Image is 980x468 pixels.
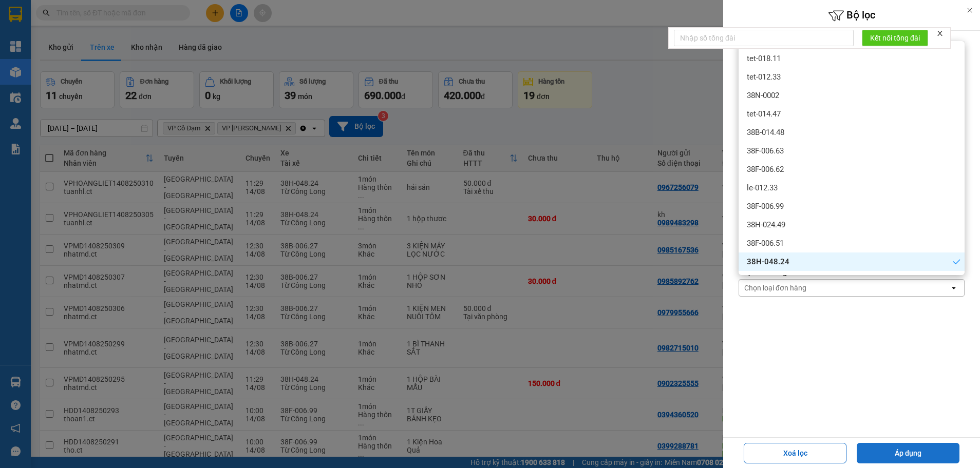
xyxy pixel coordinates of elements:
[747,127,784,138] span: 38B-014.48
[747,146,784,156] span: 38F-006.63
[857,443,959,463] button: Áp dụng
[747,90,779,101] span: 38N-0002
[723,8,980,24] h6: Bộ lọc
[744,283,806,293] div: Chọn loại đơn hàng
[747,53,781,64] span: tet-018.11
[747,257,789,267] span: 38H-048.24
[747,72,781,82] span: tet-012.33
[747,238,784,248] span: 38F-006.51
[747,183,778,193] span: le-012.33
[747,201,784,211] span: 38F-006.99
[747,164,784,174] span: 38F-006.62
[862,30,928,46] button: Kết nối tổng đài
[747,109,781,119] span: tet-014.47
[747,220,785,230] span: 38H-024.49
[744,443,846,463] button: Xoá lọc
[739,41,965,275] ul: Menu
[870,32,920,44] span: Kết nối tổng đài
[950,284,958,292] svg: open
[936,30,944,37] span: close
[674,30,854,46] input: Nhập số tổng đài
